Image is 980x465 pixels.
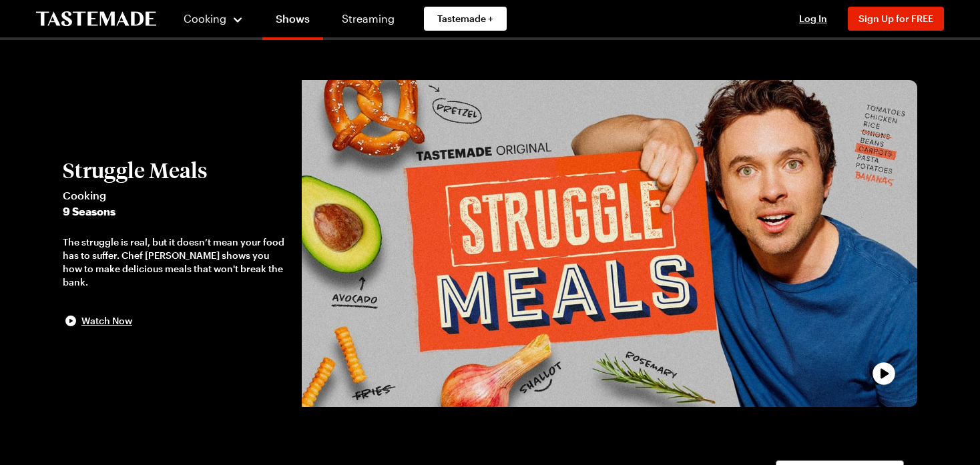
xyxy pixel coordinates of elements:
[302,80,917,407] img: Struggle Meals
[799,13,827,24] span: Log In
[63,158,288,182] h2: Struggle Meals
[262,3,323,40] a: Shows
[424,7,507,31] a: Tastemade +
[183,3,244,35] button: Cooking
[184,12,226,25] span: Cooking
[848,7,944,31] button: Sign Up for FREE
[63,187,288,203] span: Cooking
[302,80,917,407] button: play trailer
[63,203,288,219] span: 9 Seasons
[786,12,840,25] button: Log In
[63,236,288,289] div: The struggle is real, but it doesn’t mean your food has to suffer. Chef [PERSON_NAME] shows you h...
[63,158,288,329] button: Struggle MealsCooking9 SeasonsThe struggle is real, but it doesn’t mean your food has to suffer. ...
[36,11,156,27] a: To Tastemade Home Page
[437,12,493,25] span: Tastemade +
[81,314,132,328] span: Watch Now
[859,13,933,24] span: Sign Up for FREE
